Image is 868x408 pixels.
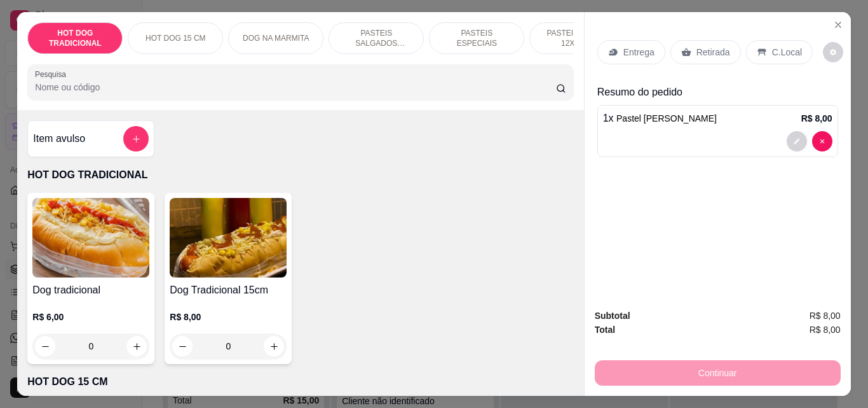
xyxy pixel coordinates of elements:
button: Close [828,15,848,35]
button: decrease-product-quantity [172,336,193,356]
button: increase-product-quantity [126,336,147,356]
input: Pesquisa [35,81,556,94]
p: 1 x [603,111,717,126]
img: product-image [32,198,149,278]
p: HOT DOG 15 CM [27,374,573,390]
img: product-image [170,198,287,278]
p: R$ 6,00 [32,311,149,323]
label: Pesquisa [35,69,71,80]
p: HOT DOG TRADICIONAL [27,167,573,183]
strong: Subtotal [595,311,630,321]
p: PASTEIS SALGADOS 12X20cm [339,28,413,48]
p: PASTEIS ESPECIAIS [440,28,513,48]
span: R$ 8,00 [810,323,841,337]
button: add-separate-item [123,126,149,151]
h4: Item avulso [33,131,85,146]
strong: Total [595,325,615,335]
p: R$ 8,00 [170,311,287,323]
button: decrease-product-quantity [812,131,832,151]
p: HOT DOG TRADICIONAL [38,28,112,48]
span: Pastel [PERSON_NAME] [616,113,717,123]
p: HOT DOG 15 CM [146,33,205,43]
p: C.Local [772,46,802,59]
h4: Dog tradicional [32,283,149,298]
button: decrease-product-quantity [823,42,843,62]
button: increase-product-quantity [264,336,284,356]
button: decrease-product-quantity [35,336,55,356]
p: Entrega [623,46,654,59]
button: decrease-product-quantity [787,131,807,151]
p: Retirada [696,46,730,59]
span: R$ 8,00 [810,309,841,323]
p: DOG NA MARMITA [243,33,309,43]
p: Resumo do pedido [597,85,838,100]
p: PASTEIS DOCES 12X20cm [540,28,614,48]
p: R$ 8,00 [801,112,832,125]
h4: Dog Tradicional 15cm [170,283,287,298]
